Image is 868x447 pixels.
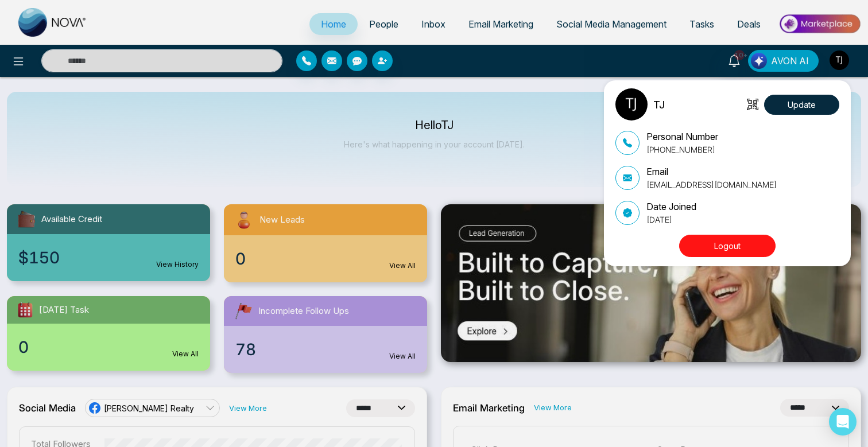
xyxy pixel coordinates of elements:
[646,143,718,156] p: [PHONE_NUMBER]
[679,235,776,257] button: Logout
[646,165,777,178] p: Email
[646,130,718,143] p: Personal Number
[764,95,839,115] button: Update
[646,213,696,226] p: [DATE]
[646,200,696,213] p: Date Joined
[653,97,665,112] p: TJ
[646,178,777,191] p: [EMAIL_ADDRESS][DOMAIN_NAME]
[829,408,857,436] div: Open Intercom Messenger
